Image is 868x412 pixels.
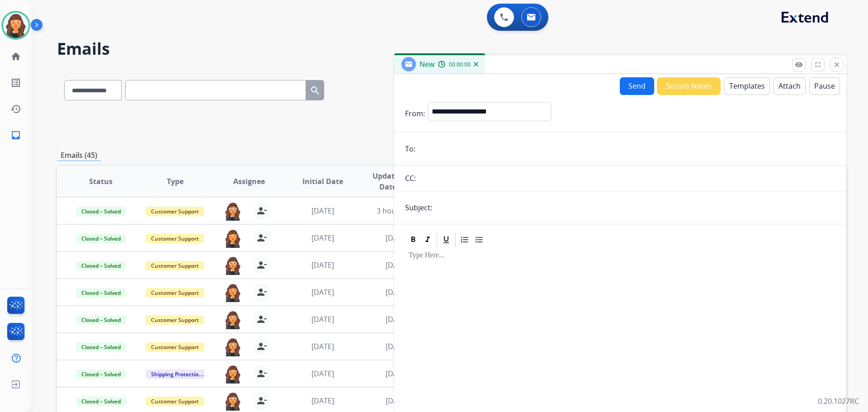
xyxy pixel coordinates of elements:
[146,369,208,379] span: Shipping Protection
[311,341,334,351] span: [DATE]
[256,395,267,406] mat-icon: person_remove
[256,341,267,352] mat-icon: person_remove
[809,77,840,95] button: Pause
[386,260,408,270] span: [DATE]
[146,261,204,270] span: Customer Support
[224,229,242,248] img: agent-avatar
[377,206,417,216] span: 3 hours ago
[310,85,321,96] mat-icon: search
[146,234,204,243] span: Customer Support
[89,176,113,187] span: Status
[420,59,434,69] span: New
[76,315,126,325] span: Closed – Solved
[146,315,204,325] span: Customer Support
[10,130,21,141] mat-icon: inbox
[256,314,267,325] mat-icon: person_remove
[818,396,859,407] p: 0.20.1027RC
[76,369,126,379] span: Closed – Solved
[256,232,267,243] mat-icon: person_remove
[472,233,486,246] div: Bullet List
[458,233,472,246] div: Ordered List
[386,369,408,379] span: [DATE]
[76,342,126,352] span: Closed – Solved
[405,143,415,154] p: To:
[57,150,101,161] p: Emails (45)
[386,341,408,351] span: [DATE]
[224,256,242,275] img: agent-avatar
[10,51,21,62] mat-icon: home
[146,207,204,216] span: Customer Support
[302,176,343,187] span: Initial Date
[76,288,126,298] span: Closed – Solved
[146,397,204,406] span: Customer Support
[10,104,21,114] mat-icon: history
[146,288,204,298] span: Customer Support
[3,13,28,38] img: avatar
[620,77,654,95] button: Send
[224,283,242,302] img: agent-avatar
[256,260,267,270] mat-icon: person_remove
[386,396,408,406] span: [DATE]
[76,207,126,216] span: Closed – Solved
[386,314,408,324] span: [DATE]
[405,108,425,119] p: From:
[256,368,267,379] mat-icon: person_remove
[795,61,803,69] mat-icon: remove_red_eye
[421,233,434,246] div: Italic
[76,234,126,243] span: Closed – Solved
[57,40,846,58] h2: Emails
[774,77,806,95] button: Attach
[724,77,770,95] button: Templates
[311,206,334,216] span: [DATE]
[311,369,334,379] span: [DATE]
[76,261,126,270] span: Closed – Solved
[386,287,408,297] span: [DATE]
[657,77,721,95] button: Secure Notes
[368,170,409,192] span: Updated Date
[233,176,265,187] span: Assignee
[405,173,416,184] p: CC:
[256,205,267,216] mat-icon: person_remove
[76,397,126,406] span: Closed – Solved
[405,202,432,213] p: Subject:
[311,233,334,243] span: [DATE]
[224,202,242,221] img: agent-avatar
[224,310,242,329] img: agent-avatar
[833,61,841,69] mat-icon: close
[10,77,21,88] mat-icon: list_alt
[311,260,334,270] span: [DATE]
[167,176,184,187] span: Type
[224,365,242,384] img: agent-avatar
[311,314,334,324] span: [DATE]
[224,337,242,356] img: agent-avatar
[814,61,822,69] mat-icon: fullscreen
[256,287,267,298] mat-icon: person_remove
[386,233,408,243] span: [DATE]
[406,233,420,246] div: Bold
[146,342,204,352] span: Customer Support
[311,396,334,406] span: [DATE]
[439,233,453,246] div: Underline
[224,392,242,411] img: agent-avatar
[449,61,471,68] span: 00:00:00
[311,287,334,297] span: [DATE]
